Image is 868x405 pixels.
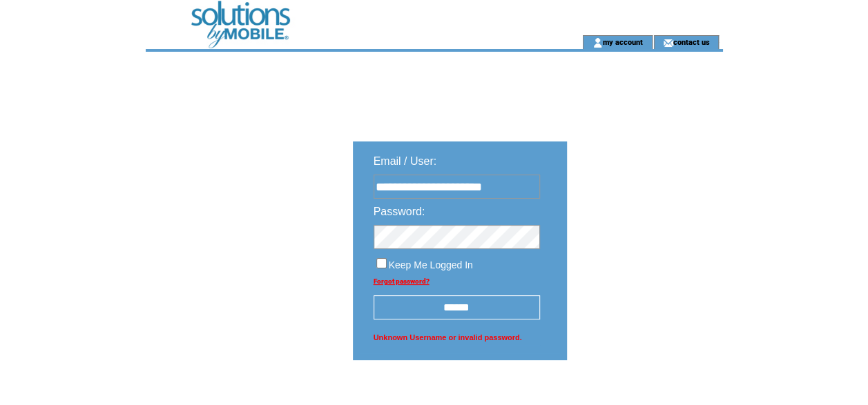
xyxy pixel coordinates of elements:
a: my account [603,37,643,46]
img: account_icon.gif [592,37,603,48]
a: Forgot password? [374,277,430,285]
span: Email / User: [374,155,437,167]
span: Unknown Username or invalid password. [374,330,540,345]
span: Keep Me Logged In [389,259,473,270]
img: contact_us_icon.gif [663,37,673,48]
span: Password: [374,206,425,217]
a: contact us [673,37,710,46]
